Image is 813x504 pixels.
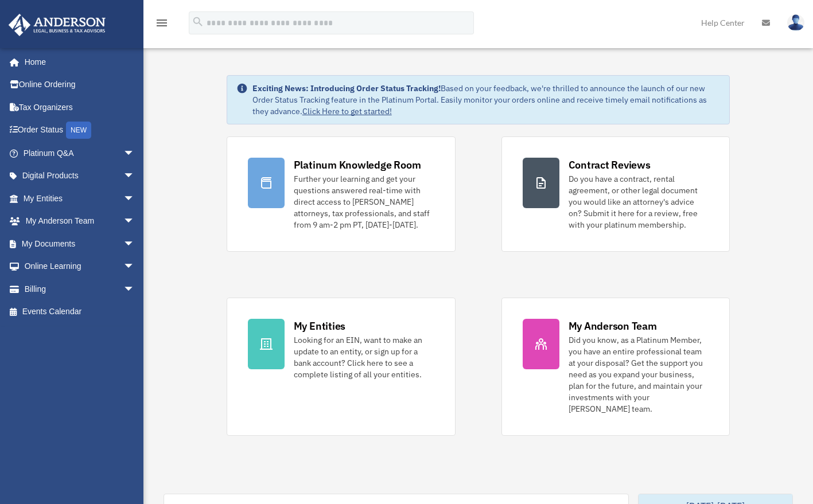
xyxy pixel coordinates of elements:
a: Online Ordering [8,73,152,96]
div: My Anderson Team [569,319,657,333]
a: Platinum Q&Aarrow_drop_down [8,142,152,165]
a: Contract Reviews Do you have a contract, rental agreement, or other legal document you would like... [501,136,730,252]
a: My Anderson Team Did you know, as a Platinum Member, you have an entire professional team at your... [501,298,730,436]
a: Billingarrow_drop_down [8,278,152,300]
span: arrow_drop_down [123,187,146,210]
div: Do you have a contract, rental agreement, or other legal document you would like an attorney's ad... [569,173,709,230]
a: My Entitiesarrow_drop_down [8,187,152,210]
div: Looking for an EIN, want to make an update to an entity, or sign up for a bank account? Click her... [294,334,434,380]
div: NEW [66,122,91,139]
a: Digital Productsarrow_drop_down [8,165,152,187]
div: Did you know, as a Platinum Member, you have an entire professional team at your disposal? Get th... [569,334,709,415]
a: My Entities Looking for an EIN, want to make an update to an entity, or sign up for a bank accoun... [227,298,456,436]
span: arrow_drop_down [123,232,146,256]
a: My Documentsarrow_drop_down [8,232,152,255]
a: Online Learningarrow_drop_down [8,255,152,278]
div: Platinum Knowledge Room [294,158,421,172]
div: Further your learning and get your questions answered real-time with direct access to [PERSON_NAM... [294,173,434,230]
a: Platinum Knowledge Room Further your learning and get your questions answered real-time with dire... [227,136,456,252]
img: User Pic [787,14,804,31]
div: Contract Reviews [569,158,651,172]
div: Based on your feedback, we're thrilled to announce the launch of our new Order Status Tracking fe... [252,83,721,117]
img: Anderson Advisors Platinum Portal [5,14,109,36]
span: arrow_drop_down [123,165,146,188]
span: arrow_drop_down [123,142,146,165]
a: Events Calendar [8,300,152,323]
a: menu [155,20,169,30]
a: Click Here to get started! [302,106,392,116]
span: arrow_drop_down [123,255,146,279]
div: My Entities [294,319,345,333]
span: arrow_drop_down [123,210,146,233]
a: Home [8,50,146,73]
i: search [192,15,204,28]
i: menu [155,16,169,30]
a: Order StatusNEW [8,119,152,142]
a: My Anderson Teamarrow_drop_down [8,210,152,233]
strong: Exciting News: Introducing Order Status Tracking! [252,83,441,93]
a: Tax Organizers [8,96,152,119]
span: arrow_drop_down [123,278,146,301]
